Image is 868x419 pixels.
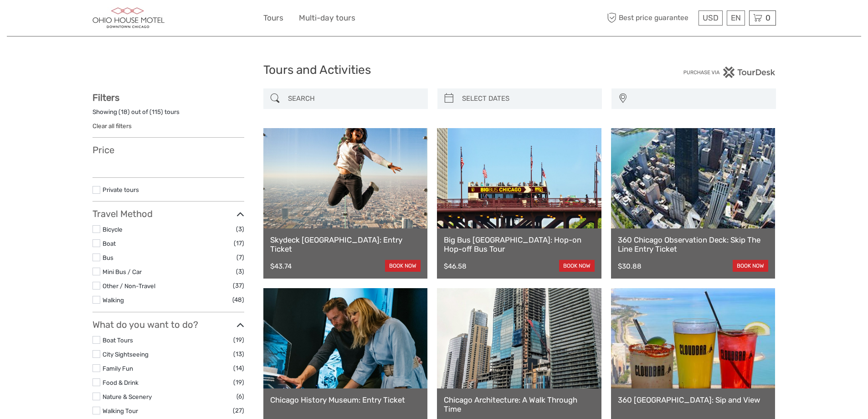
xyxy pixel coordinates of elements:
a: Food & Drink [103,379,139,386]
a: Bus [103,254,113,261]
a: Chicago Architecture: A Walk Through Time [444,395,595,414]
span: (6) [236,391,244,402]
a: Mini Bus / Car [103,268,142,275]
a: Boat [103,240,116,247]
input: SEARCH [284,91,423,107]
a: Nature & Scenery [103,393,152,400]
a: Tours [263,11,283,25]
h1: Tours and Activities [263,63,605,78]
label: 115 [152,108,161,116]
span: (19) [233,335,244,345]
span: (37) [233,280,244,291]
a: 360 [GEOGRAPHIC_DATA]: Sip and View [618,395,769,404]
a: book now [385,260,421,272]
div: $43.74 [270,262,292,270]
div: EN [727,10,745,26]
a: Skydeck [GEOGRAPHIC_DATA]: Entry Ticket [270,235,421,254]
a: 360 Chicago Observation Deck: Skip The Line Entry Ticket [618,235,769,254]
a: Other / Non-Travel [103,282,155,290]
span: 0 [764,13,772,22]
div: $30.88 [618,262,642,270]
h3: Price [92,145,244,155]
input: SELECT DATES [458,91,597,107]
div: Showing ( ) out of ( ) tours [92,108,244,122]
img: 3101-5f173314-3881-44ff-8cd4-7e9676bc0d33_logo_small.jpg [92,7,164,29]
a: Clear all filters [92,122,132,129]
div: $46.58 [444,262,467,270]
span: (3) [236,266,244,277]
span: (3) [236,224,244,234]
span: (13) [233,349,244,359]
a: Family Fun [103,365,133,372]
a: Walking [103,296,124,304]
strong: Filters [92,92,119,103]
a: book now [559,260,595,272]
span: (7) [236,252,244,263]
a: book now [733,260,768,272]
img: PurchaseViaTourDesk.png [683,67,776,78]
span: (19) [233,377,244,388]
span: (17) [234,238,244,248]
h3: What do you want to do? [92,319,244,330]
h3: Travel Method [92,208,244,219]
a: Private tours [103,186,139,193]
a: Big Bus [GEOGRAPHIC_DATA]: Hop-on Hop-off Bus Tour [444,235,595,254]
span: (48) [232,295,244,305]
span: USD [703,13,719,22]
span: (27) [233,405,244,416]
a: Boat Tours [103,336,133,344]
a: Walking Tour [103,407,138,414]
span: Best price guarantee [605,10,696,26]
label: 18 [121,108,128,116]
a: City Sightseeing [103,351,149,358]
a: Multi-day tours [299,11,355,25]
a: Bicycle [103,226,123,233]
span: (14) [233,363,244,373]
a: Chicago History Museum: Entry Ticket [270,395,421,404]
